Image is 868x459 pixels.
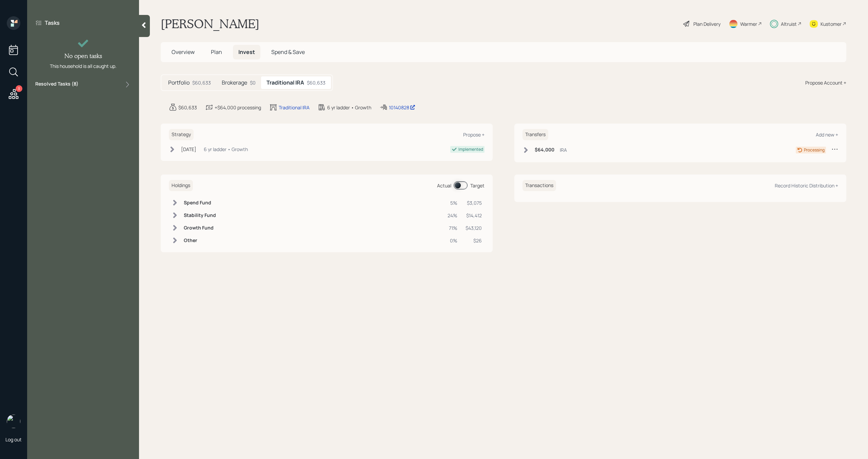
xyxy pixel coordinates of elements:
[184,213,216,218] h6: Stability Fund
[211,48,222,56] span: Plan
[250,79,256,86] div: $0
[215,104,261,111] div: +$64,000 processing
[389,104,415,111] div: 10140828
[178,104,197,111] div: $60,633
[805,79,846,86] div: Propose Account +
[775,182,838,189] div: Record Historic Distribution +
[238,48,255,56] span: Invest
[184,225,216,231] h6: Growth Fund
[448,212,457,219] div: 24%
[466,224,482,232] div: $43,120
[50,62,117,70] div: This household is all caught up.
[470,182,485,189] div: Target
[271,48,305,56] span: Spend & Save
[45,19,60,26] label: Tasks
[781,20,797,27] div: Altruist
[463,131,485,138] div: Propose +
[740,20,757,27] div: Warmer
[535,147,554,153] h6: $64,000
[522,129,548,140] h6: Transfers
[466,212,482,219] div: $14,412
[64,52,102,60] h4: No open tasks
[204,146,248,153] div: 6 yr ladder • Growth
[279,104,310,111] div: Traditional IRA
[181,146,196,153] div: [DATE]
[222,79,247,86] h5: Brokerage
[466,237,482,244] div: $26
[5,436,22,443] div: Log out
[16,85,22,92] div: 3
[448,224,457,232] div: 71%
[7,415,20,428] img: michael-russo-headshot.png
[184,238,216,243] h6: Other
[169,180,193,191] h6: Holdings
[466,199,482,206] div: $3,075
[267,79,304,86] h5: Traditional IRA
[816,131,838,138] div: Add new +
[560,146,567,153] div: IRA
[35,80,78,89] label: Resolved Tasks ( 8 )
[448,237,457,244] div: 0%
[161,16,259,31] h1: [PERSON_NAME]
[307,79,325,86] div: $60,633
[192,79,211,86] div: $60,633
[522,180,556,191] h6: Transactions
[172,48,195,56] span: Overview
[804,147,825,153] div: Processing
[448,199,457,206] div: 5%
[184,200,216,206] h6: Spend Fund
[168,79,190,86] h5: Portfolio
[821,20,842,27] div: Kustomer
[693,20,721,27] div: Plan Delivery
[458,146,483,152] div: Implemented
[169,129,194,140] h6: Strategy
[327,104,371,111] div: 6 yr ladder • Growth
[437,182,451,189] div: Actual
